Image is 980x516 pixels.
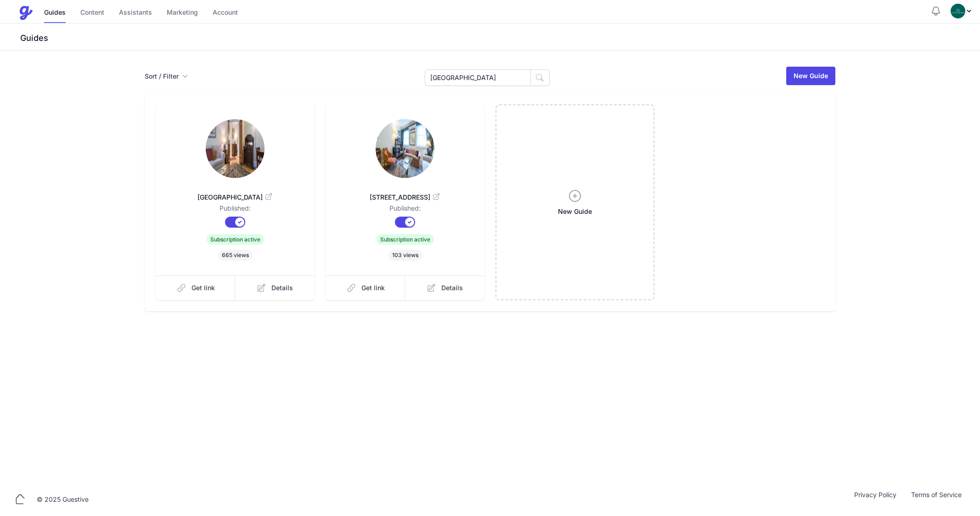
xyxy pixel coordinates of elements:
span: 665 views [218,250,253,261]
a: [GEOGRAPHIC_DATA] [170,182,300,204]
a: Account [213,3,238,23]
span: Get link [191,283,215,292]
span: [GEOGRAPHIC_DATA] [170,193,300,202]
a: Guides [44,3,66,23]
h3: Guides [18,33,980,44]
a: [STREET_ADDRESS] [340,182,470,204]
span: Details [441,283,463,292]
span: [STREET_ADDRESS] [340,193,470,202]
dd: Published: [340,204,470,217]
div: Profile Menu [951,4,973,18]
a: Content [80,3,104,23]
a: Details [235,275,315,300]
a: Terms of Service [904,490,969,509]
span: Subscription active [377,234,434,245]
span: 103 views [389,250,422,261]
img: oovs19i4we9w73xo0bfpgswpi0cd [951,4,965,18]
span: Get link [361,283,385,292]
a: Marketing [167,3,198,23]
button: Notifications [930,6,941,17]
button: Sort / Filter [145,72,188,81]
img: efk3xidwye351mn6lne3h2kryz6a [376,119,434,178]
span: Details [271,283,293,292]
input: Search Guides [425,69,531,86]
img: htmfqqdj5w74wrc65s3wna2sgno2 [206,119,265,178]
div: © 2025 Guestive [37,495,89,504]
a: Get link [326,275,406,300]
a: Details [405,275,484,300]
span: Subscription active [207,234,264,245]
a: Assistants [119,3,152,23]
a: New Guide [786,67,835,85]
img: Guestive Guides [18,6,33,20]
a: Privacy Policy [847,490,904,509]
a: Get link [156,275,236,300]
a: New Guide [496,104,654,300]
dd: Published: [170,204,300,217]
span: New Guide [558,207,592,216]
